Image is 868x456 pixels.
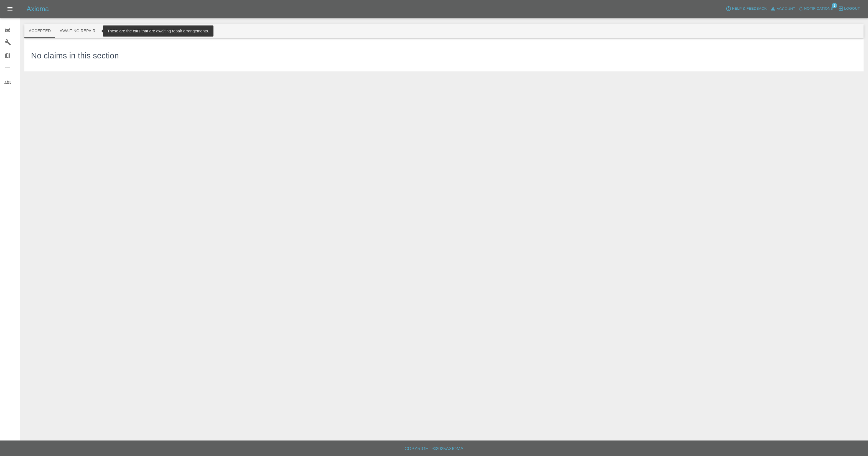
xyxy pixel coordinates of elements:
button: Awaiting Repair [55,24,100,38]
button: Paid [158,24,183,38]
h5: Axioma [27,4,49,13]
span: Help & Feedback [732,6,767,12]
button: Repaired [129,24,158,38]
button: Open drawer [3,2,17,16]
h6: Copyright © 2025 Axioma [4,445,864,453]
span: Logout [844,6,860,12]
button: Logout [837,4,861,13]
span: Notifications [804,6,833,12]
button: In Repair [100,24,129,38]
button: Help & Feedback [724,4,768,13]
button: Accepted [24,24,55,38]
span: 1 [832,3,837,8]
button: Notifications [797,4,834,13]
a: Account [768,4,797,13]
span: Account [777,6,795,12]
h3: No claims in this section [31,50,119,62]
